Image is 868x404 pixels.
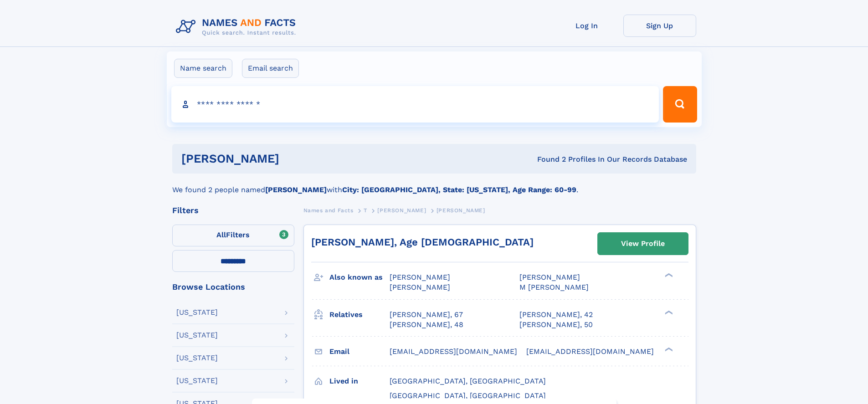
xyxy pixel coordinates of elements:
[176,309,218,316] div: [US_STATE]
[390,320,463,330] a: [PERSON_NAME], 48
[172,283,294,291] div: Browse Locations
[216,230,226,239] span: All
[437,207,485,214] span: [PERSON_NAME]
[172,225,294,246] label: Filters
[663,86,697,123] button: Search Button
[519,320,593,330] a: [PERSON_NAME], 50
[390,377,546,385] span: [GEOGRAPHIC_DATA], [GEOGRAPHIC_DATA]
[171,86,659,123] input: search input
[181,153,408,164] h1: [PERSON_NAME]
[663,272,673,278] div: ❯
[390,391,546,400] span: [GEOGRAPHIC_DATA], [GEOGRAPHIC_DATA]
[408,154,687,164] div: Found 2 Profiles In Our Records Database
[311,236,534,248] a: [PERSON_NAME], Age [DEMOGRAPHIC_DATA]
[364,205,367,216] a: T
[329,307,390,322] h3: Relatives
[377,207,426,214] span: [PERSON_NAME]
[176,354,218,362] div: [US_STATE]
[342,185,576,194] b: City: [GEOGRAPHIC_DATA], State: [US_STATE], Age Range: 60-99
[390,310,463,320] a: [PERSON_NAME], 67
[519,310,593,320] a: [PERSON_NAME], 42
[329,373,390,389] h3: Lived in
[176,377,218,384] div: [US_STATE]
[364,207,367,214] span: T
[174,59,232,78] label: Name search
[519,273,580,281] span: [PERSON_NAME]
[377,205,426,216] a: [PERSON_NAME]
[303,205,354,216] a: Names and Facts
[329,270,390,285] h3: Also known as
[598,233,688,255] a: View Profile
[550,15,623,37] a: Log In
[390,283,450,291] span: [PERSON_NAME]
[390,273,450,281] span: [PERSON_NAME]
[519,283,589,291] span: M [PERSON_NAME]
[172,174,696,195] div: We found 2 people named with .
[663,346,673,352] div: ❯
[526,347,654,356] span: [EMAIL_ADDRESS][DOMAIN_NAME]
[621,233,665,254] div: View Profile
[172,15,303,39] img: Logo Names and Facts
[663,309,673,315] div: ❯
[265,185,327,194] b: [PERSON_NAME]
[329,344,390,359] h3: Email
[390,347,517,356] span: [EMAIL_ADDRESS][DOMAIN_NAME]
[623,15,696,37] a: Sign Up
[242,59,299,78] label: Email search
[176,332,218,339] div: [US_STATE]
[172,206,294,215] div: Filters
